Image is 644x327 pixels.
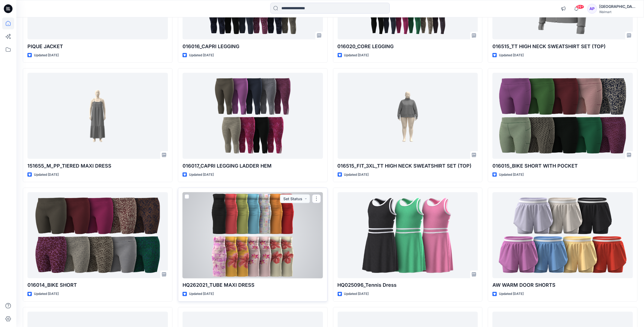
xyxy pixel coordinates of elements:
[338,162,478,170] p: 016515_FIT_3XL_TT HIGH NECK SWEATSHIRT SET (TOP)
[587,4,597,14] div: AP
[34,291,59,297] p: Updated [DATE]
[492,43,633,50] p: 016515_TT HIGH NECK SWEATSHIRT SET (TOP)
[183,192,323,279] a: HQ262021_TUBE MAXI DRESS
[189,53,214,58] p: Updated [DATE]
[338,73,478,159] a: 016515_FIT_3XL_TT HIGH NECK SWEATSHIRT SET (TOP)
[344,172,369,178] p: Updated [DATE]
[27,162,168,170] p: 151655_M_PP_TIERED MAXI DRESS
[492,282,633,289] p: AW WARM DOOR SHORTS
[183,73,323,159] a: 016017_CAPRI LEGGING LADDER HEM
[27,282,168,289] p: 016014_BIKE SHORT
[183,43,323,50] p: 016016_CAPRI LEGGING
[599,10,637,14] div: Walmart
[27,73,168,159] a: 151655_M_PP_TIERED MAXI DRESS
[492,192,633,279] a: AW WARM DOOR SHORTS
[344,53,369,58] p: Updated [DATE]
[499,53,524,58] p: Updated [DATE]
[344,291,369,297] p: Updated [DATE]
[499,172,524,178] p: Updated [DATE]
[189,172,214,178] p: Updated [DATE]
[34,53,59,58] p: Updated [DATE]
[499,291,524,297] p: Updated [DATE]
[338,192,478,279] a: HQ025096_Tennis Dress
[338,43,478,50] p: 016020_CORE LEGGING
[338,282,478,289] p: HQ025096_Tennis Dress
[27,43,168,50] p: PIQUE JACKET
[189,291,214,297] p: Updated [DATE]
[576,5,584,9] span: 99+
[27,192,168,279] a: 016014_BIKE SHORT
[183,162,323,170] p: 016017_CAPRI LEGGING LADDER HEM
[34,172,59,178] p: Updated [DATE]
[492,162,633,170] p: 016015_BIKE SHORT WITH POCKET
[599,3,637,10] div: [GEOGRAPHIC_DATA]
[492,73,633,159] a: 016015_BIKE SHORT WITH POCKET
[183,282,323,289] p: HQ262021_TUBE MAXI DRESS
